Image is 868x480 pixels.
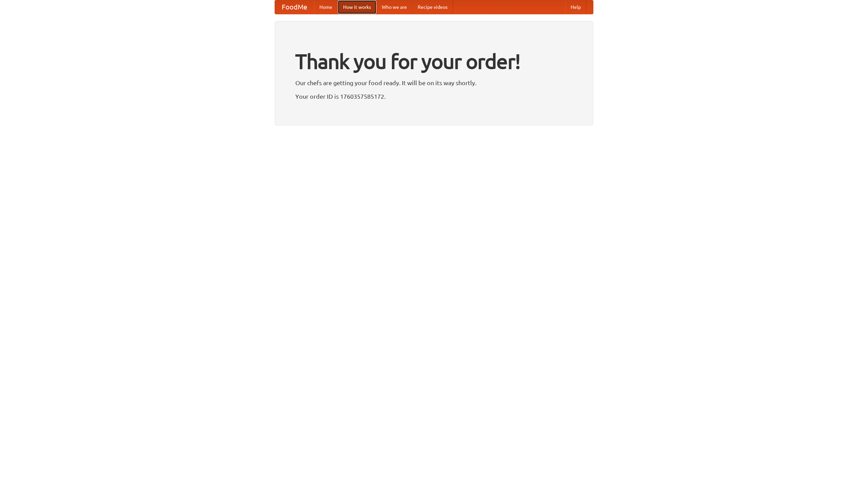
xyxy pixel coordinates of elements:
[275,0,314,14] a: FoodMe
[314,0,338,14] a: Home
[338,0,376,14] a: How it works
[295,91,573,101] p: Your order ID is 1760357585172.
[295,78,573,88] p: Our chefs are getting your food ready. It will be on its way shortly.
[295,45,573,78] h1: Thank you for your order!
[412,0,453,14] a: Recipe videos
[376,0,412,14] a: Who we are
[565,0,586,14] a: Help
